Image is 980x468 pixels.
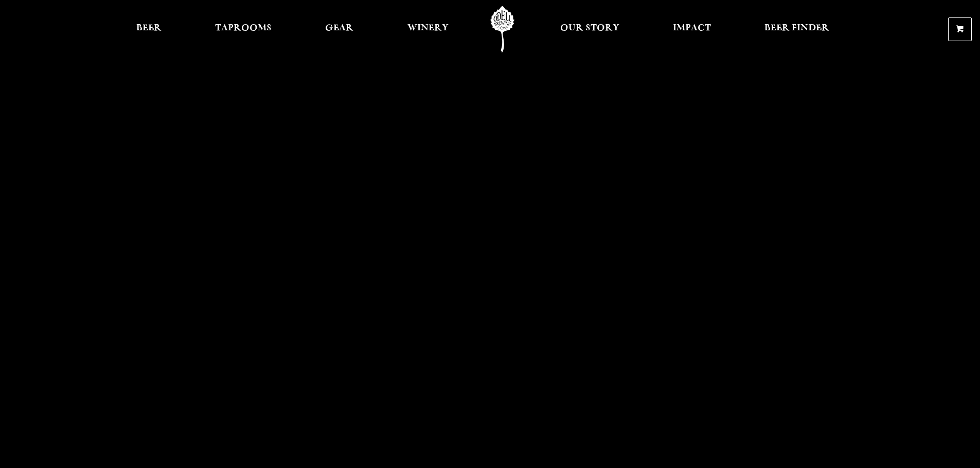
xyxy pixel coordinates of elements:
[560,24,619,32] span: Our Story
[136,24,162,32] span: Beer
[554,6,626,52] a: Our Story
[666,6,718,52] a: Impact
[325,24,353,32] span: Gear
[764,24,829,32] span: Beer Finder
[130,6,168,52] a: Beer
[483,6,522,52] a: Odell Home
[208,6,278,52] a: Taprooms
[673,24,711,32] span: Impact
[215,24,272,32] span: Taprooms
[318,6,360,52] a: Gear
[758,6,836,52] a: Beer Finder
[401,6,455,52] a: Winery
[407,24,449,32] span: Winery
